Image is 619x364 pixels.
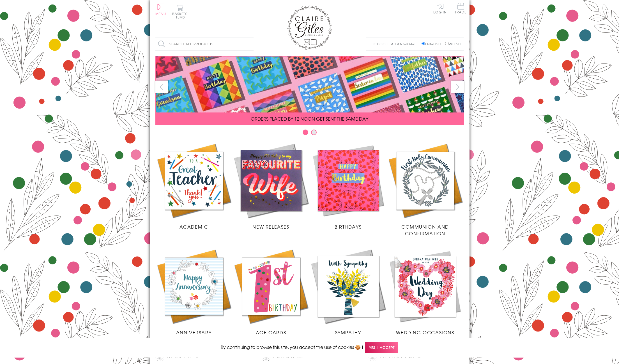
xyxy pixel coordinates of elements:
input: Welsh [445,42,449,45]
div: Carousel Pagination [155,129,464,138]
span: Age Cards [256,329,286,336]
a: Wedding Occasions [387,248,464,336]
span: Menu [155,11,166,16]
img: Claire Giles Greetings Cards [287,6,332,50]
a: Log In [433,3,447,14]
button: Basket0 items [172,4,188,19]
p: Choose a language: [374,41,420,46]
span: Sympathy [335,329,361,336]
label: Welsh [445,41,461,46]
span: Communion and Confirmation [401,223,449,237]
span: 0 items [175,11,188,20]
button: Carousel Page 2 [311,130,317,135]
a: Sympathy [310,248,387,336]
button: Menu [155,4,166,15]
span: Yes, I accept [365,342,398,353]
a: Age Cards [233,248,310,336]
span: New Releases [252,223,289,230]
input: Search [248,38,254,50]
span: Wedding Occasions [396,329,454,336]
label: English [422,41,444,46]
span: Academic [180,223,208,230]
button: Carousel Page 1 (Current Slide) [303,130,308,135]
input: English [422,42,425,45]
span: Birthdays [335,223,362,230]
a: Communion and Confirmation [387,142,464,237]
a: Anniversary [155,248,233,336]
a: Privacy Policy [380,353,424,360]
a: Academic [155,142,233,230]
button: next [451,81,464,93]
a: Trade [455,3,467,15]
span: ORDERS PLACED BY 12 NOON GET SENT THE SAME DAY [251,115,368,122]
span: Trade [455,3,467,14]
a: New Releases [233,142,310,230]
input: Search all products [155,38,254,50]
a: Birthdays [310,142,387,230]
span: Anniversary [176,329,212,336]
button: prev [155,81,168,93]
